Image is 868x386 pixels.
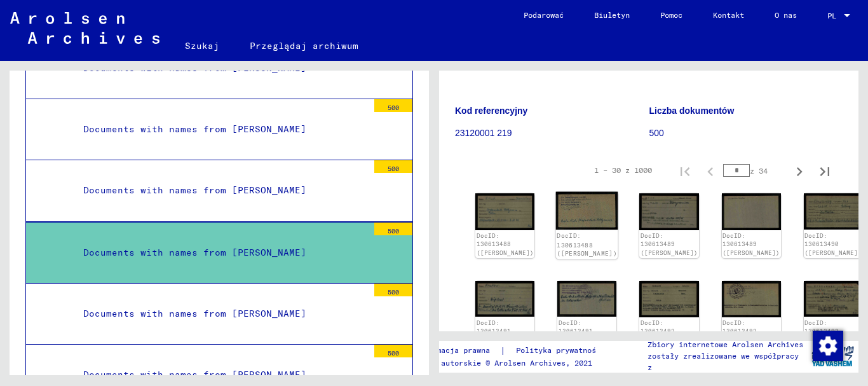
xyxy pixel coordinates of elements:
img: 001.jpg [804,281,863,317]
div: Documents with names from [PERSON_NAME] [74,301,368,326]
a: DocID: 130613492 ([PERSON_NAME]) [641,319,698,343]
div: 500 [374,345,412,357]
font: Zbiory internetowe Arolsen Archives [648,340,803,349]
font: | [500,345,506,356]
img: 002.jpg [722,281,781,317]
a: DocID: 130613490 ([PERSON_NAME]) [804,232,862,256]
a: DocID: 130613489 ([PERSON_NAME]) [641,232,698,256]
font: Pomoc [660,10,682,20]
img: 002.jpg [556,192,618,230]
div: 500 [374,160,412,173]
a: DocID: 130613489 ([PERSON_NAME]) [722,232,780,256]
img: Arolsen_neg.svg [10,12,159,44]
a: DocID: 130613491 ([PERSON_NAME]) [477,319,534,343]
font: O nas [775,10,797,20]
img: 001.jpg [639,281,698,317]
a: DocID: 130613491 ([PERSON_NAME]) [559,319,616,343]
font: 1 – 30 z 1000 [594,165,652,175]
img: Zmiana zgody [813,331,843,361]
font: Liczba dokumentów [649,106,735,116]
div: 500 [374,284,412,296]
font: Kontakt [713,10,744,20]
a: Polityka prywatności [506,344,620,357]
font: Prawa autorskie © Arolsen Archives, 2021 [414,358,592,368]
div: 500 [374,223,412,235]
a: Informacja prawna [414,344,500,357]
font: Szukaj [185,40,219,52]
button: Pierwsza strona [672,158,698,183]
font: 23120001 219 [455,128,512,138]
div: Documents with names from [PERSON_NAME] [74,117,368,142]
font: Podarować [524,10,564,20]
div: Documents with names from [PERSON_NAME] [74,178,368,203]
font: 500 [649,128,664,138]
font: Informacja prawna [414,345,490,355]
font: Polityka prywatności [516,345,605,355]
button: Następna strona [787,158,812,183]
button: Poprzednia strona [698,158,723,183]
font: z 34 [750,166,768,176]
a: DocID: 130613488 ([PERSON_NAME]) [477,232,534,256]
font: Biuletyn [594,10,630,20]
font: zostały zrealizowane we współpracy z [648,351,799,372]
font: Kod referencyjny [455,106,527,116]
font: PL [827,11,836,20]
div: 500 [374,99,412,112]
img: 001.jpg [804,193,863,230]
button: Ostatnia strona [812,158,837,183]
div: Documents with names from [PERSON_NAME] [74,240,368,265]
font: Przeglądaj archiwum [250,40,358,52]
img: yv_logo.png [809,340,857,372]
img: 001.jpg [475,281,534,317]
a: DocID: 130613492 ([PERSON_NAME]) [722,319,780,343]
img: 002.jpg [557,281,616,317]
img: 001.jpg [475,193,534,230]
img: 001.jpg [639,193,698,230]
a: Przeglądaj archiwum [234,31,374,61]
a: DocID: 130613493 ([PERSON_NAME]) [804,319,862,343]
a: Szukaj [170,31,234,61]
a: DocID: 130613488 ([PERSON_NAME]) [557,232,618,258]
img: 002.jpg [722,193,781,230]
